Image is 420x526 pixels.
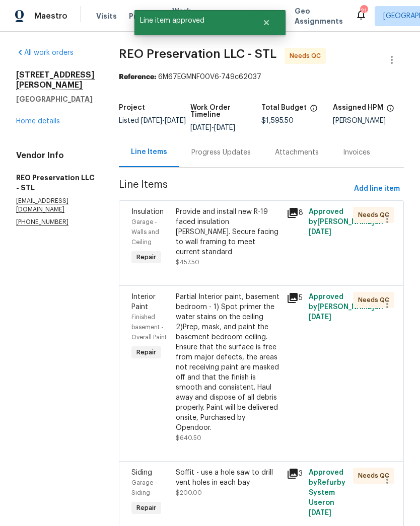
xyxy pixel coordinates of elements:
[309,314,331,321] span: [DATE]
[309,208,383,236] span: Approved by [PERSON_NAME] on
[343,147,370,158] div: Invoices
[261,117,294,124] span: $1,595.50
[358,471,393,481] span: Needs QC
[132,252,160,262] span: Repair
[386,104,394,117] span: The hpm assigned to this work order.
[16,173,95,193] h5: REO Preservation LLC - STL
[119,73,156,81] b: Reference:
[333,104,383,111] h5: Assigned HPM
[309,293,383,321] span: Approved by [PERSON_NAME] on
[119,72,404,82] div: 6M67EGMNF00V6-749c62037
[190,124,235,131] span: -
[119,104,145,111] h5: Project
[350,180,404,198] button: Add line item
[16,118,60,125] a: Home details
[214,124,235,131] span: [DATE]
[131,293,156,311] span: Interior Paint
[190,104,262,118] h5: Work Order Timeline
[176,490,202,496] span: $200.00
[131,469,152,476] span: Siding
[309,509,331,516] span: [DATE]
[333,117,404,124] div: [PERSON_NAME]
[295,6,343,26] span: Geo Assignments
[176,468,281,488] div: Soffit - use a hole saw to drill vent holes in each bay
[16,151,95,161] h4: Vendor Info
[119,180,350,198] span: Line Items
[131,208,164,215] span: Insulation
[287,468,303,480] div: 3
[358,210,393,220] span: Needs QC
[131,219,159,245] span: Garage - Walls and Ceiling
[172,6,198,26] span: Work Orders
[176,292,281,433] div: Partial Interior paint, basement bedroom - 1) Spot primer the water stains on the ceiling 2)Prep,...
[176,207,281,257] div: Provide and install new R-19 faced insulation [PERSON_NAME]. Secure facing to wall framing to mee...
[141,117,162,124] span: [DATE]
[191,147,251,158] div: Progress Updates
[132,503,160,513] span: Repair
[309,469,345,516] span: Approved by Refurby System User on
[176,435,201,441] span: $640.50
[96,11,117,21] span: Visits
[131,480,157,496] span: Garage - Siding
[287,207,303,219] div: 8
[131,314,167,340] span: Finished basement - Overall Paint
[176,259,199,265] span: $457.50
[309,229,331,236] span: [DATE]
[165,117,186,124] span: [DATE]
[131,147,167,157] div: Line Items
[358,295,393,305] span: Needs QC
[141,117,186,124] span: -
[287,292,303,304] div: 5
[134,10,250,31] span: Line item approved
[250,13,283,33] button: Close
[261,104,307,111] h5: Total Budget
[190,124,212,131] span: [DATE]
[129,11,160,21] span: Projects
[119,117,186,124] span: Listed
[119,48,276,60] span: REO Preservation LLC - STL
[16,49,74,56] a: All work orders
[275,147,319,158] div: Attachments
[290,51,325,61] span: Needs QC
[354,183,400,195] span: Add line item
[132,347,160,357] span: Repair
[360,6,367,16] div: 21
[34,11,67,21] span: Maestro
[310,104,318,117] span: The total cost of line items that have been proposed by Opendoor. This sum includes line items th...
